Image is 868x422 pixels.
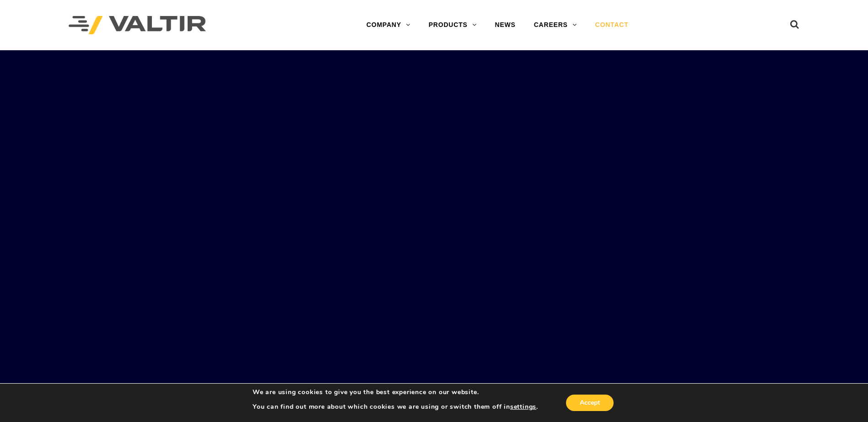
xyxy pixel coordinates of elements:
[420,16,486,34] a: PRODUCTS
[525,16,586,34] a: CAREERS
[510,403,536,411] button: settings
[253,403,538,411] p: You can find out more about which cookies we are using or switch them off in .
[566,395,614,411] button: Accept
[253,388,538,396] p: We are using cookies to give you the best experience on our website.
[486,16,525,34] a: NEWS
[69,16,206,35] img: Valtir
[586,16,638,34] a: CONTACT
[357,16,420,34] a: COMPANY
